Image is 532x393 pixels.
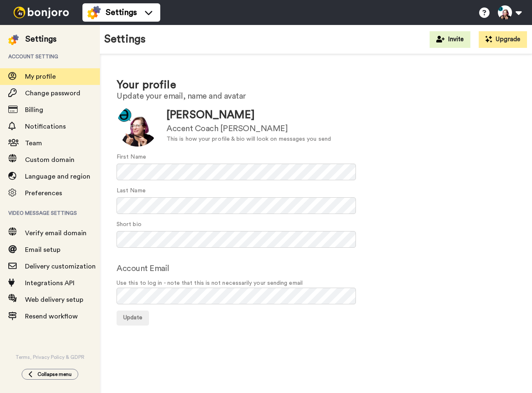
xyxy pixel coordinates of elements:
span: My profile [25,73,56,80]
span: Web delivery setup [25,296,83,303]
div: This is how your profile & bio will look on messages you send [167,135,331,144]
span: Update [123,315,142,321]
label: First Name [117,153,146,162]
div: Accent Coach [PERSON_NAME] [167,123,331,135]
span: Notifications [25,123,66,130]
span: Language and region [25,173,90,180]
div: [PERSON_NAME] [167,107,331,123]
span: Integrations API [25,280,75,286]
button: Update [117,311,149,326]
label: Short bio [117,220,142,229]
button: Upgrade [479,31,527,48]
img: settings-colored.svg [87,6,101,19]
button: Invite [430,31,470,48]
label: Account Email [117,262,169,275]
span: Resend workflow [25,313,78,320]
label: Last Name [117,187,146,195]
h1: Settings [104,33,146,45]
button: Collapse menu [22,369,78,380]
h1: Your profile [117,79,515,91]
span: Verify email domain [25,230,87,236]
span: Billing [25,107,43,113]
span: Change password [25,90,80,97]
img: bj-logo-header-white.svg [10,7,72,18]
span: Custom domain [25,157,75,163]
span: Settings [106,7,137,18]
span: Preferences [25,190,62,196]
span: Team [25,140,42,147]
img: settings-colored.svg [8,35,19,45]
div: Settings [25,33,57,45]
span: Delivery customization [25,263,96,270]
h2: Update your email, name and avatar [117,92,515,101]
span: Collapse menu [37,371,72,378]
span: Email setup [25,246,60,253]
span: Use this to log in - note that this is not necessarily your sending email [117,279,515,288]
